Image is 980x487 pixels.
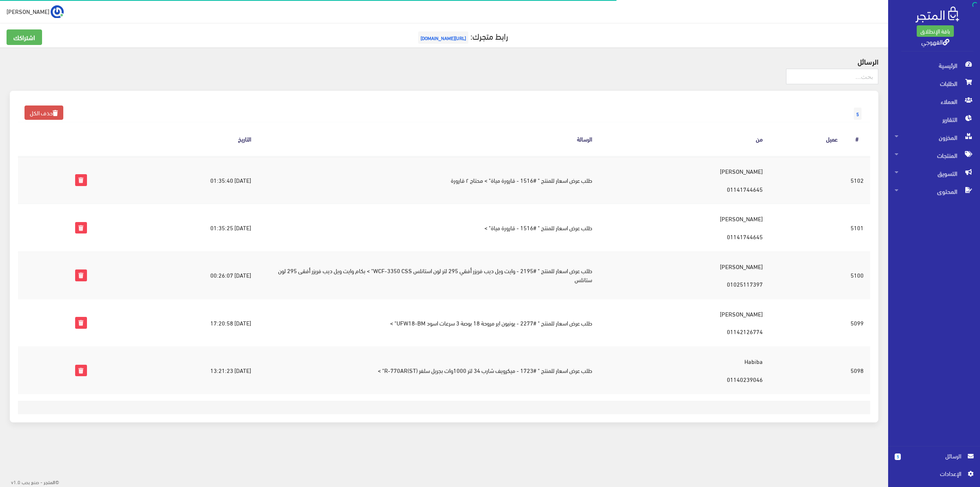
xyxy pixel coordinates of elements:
span: اﻹعدادات [901,469,961,478]
h4: الرسائل [10,57,878,65]
td: طلب عرض اسعار للمنتج " #1516 - قارورة مياة" > محتاج ٢ قارورة [258,156,599,204]
td: 5099 [844,299,870,346]
img: ... [51,5,64,18]
th: عميل [769,122,844,156]
td: 5098 [844,347,870,394]
td: طلب عرض اسعار للمنتج " #2277 - يونيون اير مروحة 18 بوصة 3 سرعات اسود UFW18-BM" > [258,299,599,346]
span: المحتوى [895,182,973,200]
th: من [599,122,769,156]
th: التاريخ [94,122,258,156]
a: باقة الإنطلاق [917,25,954,37]
span: العملاء [895,92,973,110]
td: [DATE] 17:20:58 [94,299,258,346]
span: [URL][DOMAIN_NAME] [418,31,468,44]
span: الطلبات [895,74,973,92]
span: التقارير [895,110,973,128]
span: الرئيسية [895,56,973,74]
a: المنتجات [888,146,980,164]
td: [DATE] 01:35:25 [94,204,258,251]
a: التقارير [888,110,980,128]
td: [DATE] 00:26:07 [94,251,258,299]
span: 5 [854,108,862,120]
th: # [844,122,870,156]
td: طلب عرض اسعار للمنتج " #1723 - ميكرويف شارب 34 لتر 1000وات بجريل سلفر R-770AR(ST)" > [258,347,599,394]
a: اشتراكك [7,29,42,45]
td: 5100 [844,251,870,299]
a: 5 الرسائل [895,451,973,469]
td: طلب عرض اسعار للمنتج " #2195 - وايت ويل ديب فريزر أفقي 295 لتر لون استانلس WCF-3350 CSS" > بكام و... [258,251,599,299]
td: طلب عرض اسعار للمنتج " #1516 - قارورة مياة" > [258,204,599,251]
th: الرسالة [258,122,599,156]
td: 5101 [844,204,870,251]
a: الطلبات [888,74,980,92]
a: الرئيسية [888,56,980,74]
a: المحتوى [888,182,980,200]
span: الرسائل [907,451,961,460]
span: [PERSON_NAME] [7,6,49,16]
td: [DATE] 01:35:40 [94,156,258,204]
a: العملاء [888,92,980,110]
a: اﻹعدادات [895,469,973,482]
td: [PERSON_NAME] 01142126774 [599,299,769,346]
a: القهوجي [921,36,949,47]
a: حذف الكل [24,105,63,120]
td: [PERSON_NAME] 01141744645 [599,156,769,204]
td: [PERSON_NAME] 01025117397 [599,251,769,299]
span: - صنع بحب v1.0 [11,477,42,486]
span: التسويق [895,164,973,182]
span: 5 [895,453,901,460]
span: المخزون [895,128,973,146]
td: Habiba 01140239046 [599,347,769,394]
td: [DATE] 13:21:23 [94,347,258,394]
a: المخزون [888,128,980,146]
strong: المتجر [44,478,55,485]
a: رابط متجرك:[URL][DOMAIN_NAME] [416,28,508,43]
div: © [3,476,59,487]
a: ... [PERSON_NAME] [7,5,64,18]
td: [PERSON_NAME] 01141744645 [599,204,769,251]
input: بحث... [786,69,878,84]
span: المنتجات [895,146,973,164]
td: 5102 [844,156,870,204]
img: . [915,7,959,22]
